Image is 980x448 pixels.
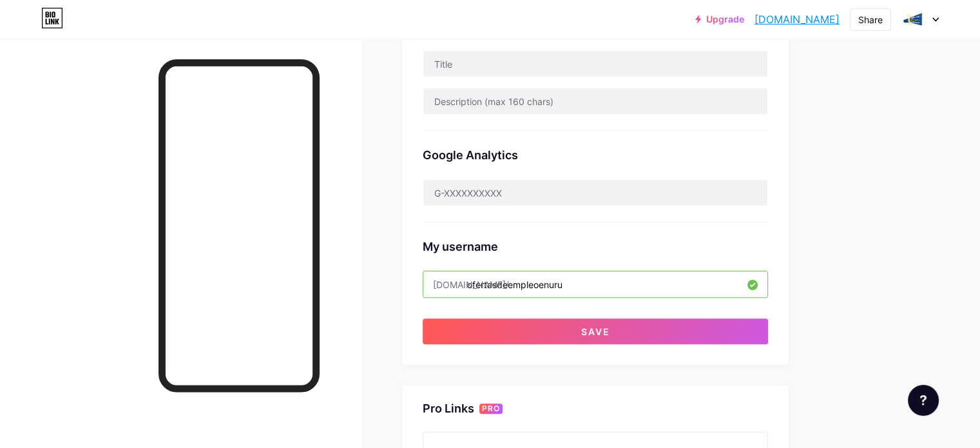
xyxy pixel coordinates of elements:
div: [DOMAIN_NAME]/ [433,278,509,291]
input: G-XXXXXXXXXX [423,180,767,206]
input: Title [423,51,767,77]
div: Google Analytics [423,146,768,164]
div: Share [858,13,883,26]
div: Pro Links [423,401,474,416]
input: Description (max 160 chars) [423,88,767,114]
a: Upgrade [695,14,744,24]
img: Ofertas de Empleo en Uruguay [901,7,925,32]
a: [DOMAIN_NAME] [754,12,840,27]
input: username [423,271,767,297]
button: Save [423,318,768,344]
div: My username [423,238,768,255]
span: PRO [482,404,500,414]
span: Save [581,326,610,337]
